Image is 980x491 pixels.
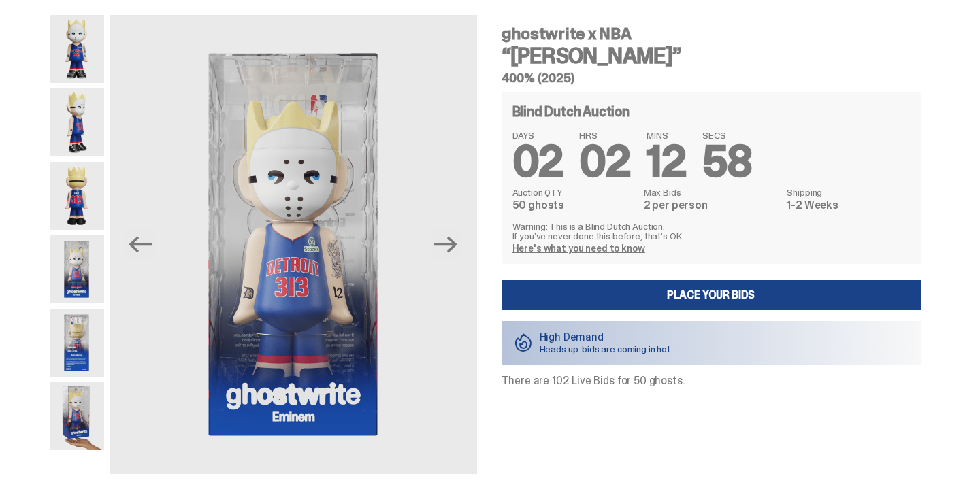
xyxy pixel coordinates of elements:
[512,188,636,197] dt: Auction QTY
[787,188,909,197] dt: Shipping
[579,133,630,190] span: 02
[644,200,779,211] dd: 2 per person
[512,242,645,254] a: Here's what you need to know
[702,131,752,140] span: SECS
[512,131,563,140] span: DAYS
[110,15,477,474] img: Eminem_NBA_400_12.png
[50,309,104,377] img: Eminem_NBA_400_13.png
[512,222,910,241] p: Warning: This is a Blind Dutch Auction. If you’ve never done this before, that’s OK.
[50,88,104,156] img: Copy%20of%20Eminem_NBA_400_3.png
[50,382,104,450] img: eminem%20scale.png
[540,344,671,354] p: Heads up: bids are coming in hot
[502,26,921,42] h4: ghostwrite x NBA
[512,105,630,118] h4: Blind Dutch Auction
[502,375,921,386] p: There are 102 Live Bids for 50 ghosts.
[502,280,921,310] a: Place your Bids
[50,162,104,230] img: Copy%20of%20Eminem_NBA_400_6.png
[431,230,461,260] button: Next
[644,188,779,197] dt: Max Bids
[647,131,686,140] span: MINS
[502,45,921,67] h3: “[PERSON_NAME]”
[579,131,630,140] span: HRS
[512,133,563,190] span: 02
[50,15,104,83] img: Copy%20of%20Eminem_NBA_400_1.png
[647,133,686,190] span: 12
[702,133,752,190] span: 58
[50,235,104,303] img: Eminem_NBA_400_12.png
[540,332,671,343] p: High Demand
[126,230,156,260] button: Previous
[502,72,921,84] h5: 400% (2025)
[787,200,909,211] dd: 1-2 Weeks
[512,200,636,211] dd: 50 ghosts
